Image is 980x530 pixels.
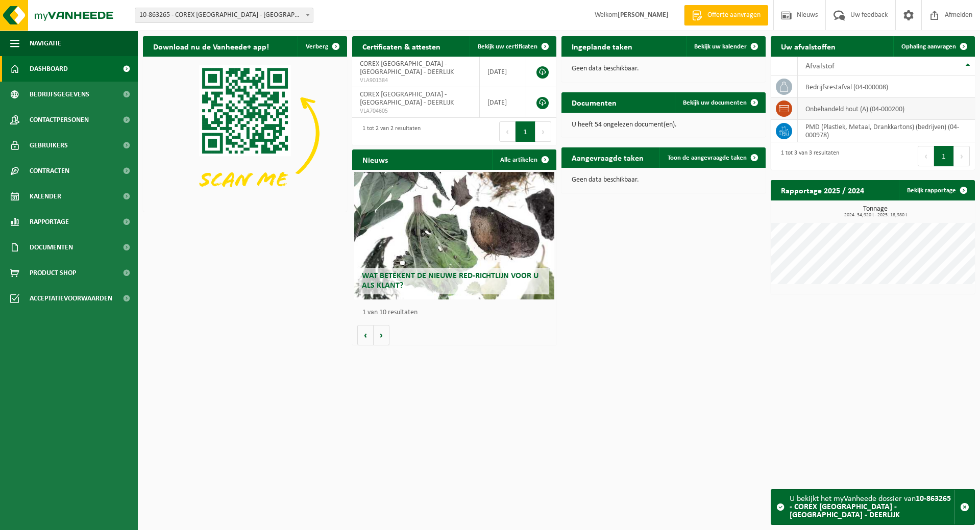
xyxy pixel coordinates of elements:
[805,62,835,70] span: Afvalstof
[499,121,516,142] button: Previous
[362,272,538,290] span: Wat betekent de nieuwe RED-richtlijn voor u als klant?
[306,43,328,50] span: Verberg
[776,145,839,167] div: 1 tot 3 van 3 resultaten
[893,36,974,57] a: Ophaling aanvragen
[516,121,535,142] button: 1
[357,325,374,345] button: Vorige
[561,36,643,56] h2: Ingeplande taken
[694,43,747,50] span: Bekijk uw kalender
[798,76,975,98] td: bedrijfsrestafval (04-000008)
[480,87,526,118] td: [DATE]
[30,82,89,107] span: Bedrijfsgegevens
[352,36,451,56] h2: Certificaten & attesten
[798,120,975,142] td: PMD (Plastiek, Metaal, Drankkartons) (bedrijven) (04-000978)
[776,206,975,218] h3: Tonnage
[30,31,61,56] span: Navigatie
[354,172,554,299] a: Wat betekent de nieuwe RED-richtlijn voor u als klant?
[572,121,755,129] p: U heeft 54 ongelezen document(en).
[478,43,537,50] span: Bekijk uw certificaten
[143,57,347,210] img: Download de VHEPlus App
[776,213,975,218] span: 2024: 34,920 t - 2025: 18,980 t
[30,158,69,184] span: Contracten
[572,176,755,184] p: Geen data beschikbaar.
[686,36,765,57] a: Bekijk uw kalender
[492,149,555,170] a: Alle artikelen
[790,495,951,519] strong: 10-863265 - COREX [GEOGRAPHIC_DATA] - [GEOGRAPHIC_DATA] - DEERLIJK
[135,8,313,22] span: 10-863265 - COREX BELGIUM - GEESTSTRAAT - DEERLIJK
[618,11,669,19] strong: [PERSON_NAME]
[771,36,846,56] h2: Uw afvalstoffen
[360,107,472,115] span: VLA704605
[360,77,472,85] span: VLA901384
[352,149,398,169] h2: Nieuws
[561,147,654,167] h2: Aangevraagde taken
[684,5,768,26] a: Offerte aanvragen
[561,92,627,112] h2: Documenten
[918,146,934,166] button: Previous
[30,235,73,260] span: Documenten
[683,99,747,106] span: Bekijk uw documenten
[30,184,61,209] span: Kalender
[480,57,526,87] td: [DATE]
[362,309,551,316] p: 1 van 10 resultaten
[30,56,68,82] span: Dashboard
[675,92,765,113] a: Bekijk uw documenten
[135,8,313,23] span: 10-863265 - COREX BELGIUM - GEESTSTRAAT - DEERLIJK
[374,325,389,345] button: Volgende
[30,107,89,133] span: Contactpersonen
[30,286,112,311] span: Acceptatievoorwaarden
[143,36,279,56] h2: Download nu de Vanheede+ app!
[30,133,68,158] span: Gebruikers
[360,91,454,107] span: COREX [GEOGRAPHIC_DATA] - [GEOGRAPHIC_DATA] - DEERLIJK
[30,209,69,235] span: Rapportage
[535,121,551,142] button: Next
[360,60,454,76] span: COREX [GEOGRAPHIC_DATA] - [GEOGRAPHIC_DATA] - DEERLIJK
[30,260,76,286] span: Product Shop
[659,147,765,168] a: Toon de aangevraagde taken
[899,180,974,200] a: Bekijk rapportage
[954,146,970,166] button: Next
[572,65,755,72] p: Geen data beschikbaar.
[668,155,747,161] span: Toon de aangevraagde taken
[470,36,555,57] a: Bekijk uw certificaten
[357,120,421,143] div: 1 tot 2 van 2 resultaten
[771,180,874,200] h2: Rapportage 2025 / 2024
[798,98,975,120] td: onbehandeld hout (A) (04-000200)
[705,10,763,20] span: Offerte aanvragen
[901,43,956,50] span: Ophaling aanvragen
[790,490,954,524] div: U bekijkt het myVanheede dossier van
[934,146,954,166] button: 1
[298,36,346,57] button: Verberg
